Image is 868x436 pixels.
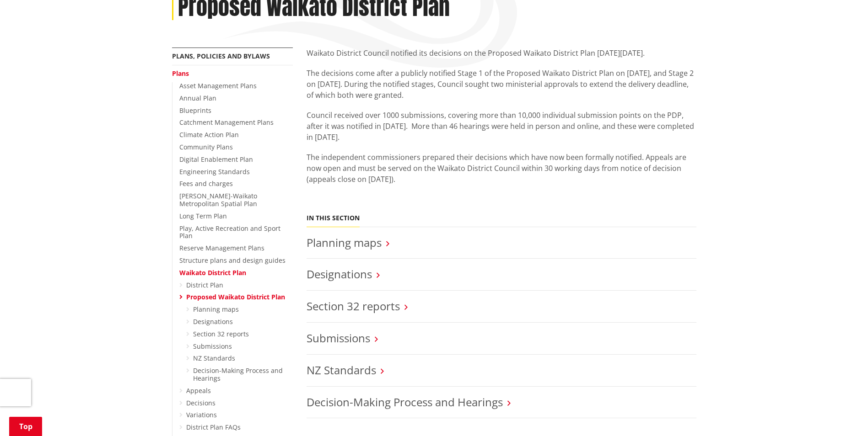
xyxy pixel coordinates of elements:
[186,386,211,395] a: Appeals
[172,52,270,60] a: Plans, policies and bylaws
[307,48,696,58] p: Waikato District Council notified its decisions on the Proposed Waikato District Plan [DATE][DATE].
[193,305,239,314] a: Planning maps
[307,394,503,409] a: Decision-Making Process and Hearings
[179,94,216,102] a: Annual Plan
[307,362,376,378] a: NZ Standards
[179,224,280,240] a: Play, Active Recreation and Sport Plan
[307,214,360,222] h5: In this section
[172,69,189,78] a: Plans
[179,106,211,115] a: Blueprints
[179,81,257,90] a: Asset Management Plans
[179,167,250,176] a: Engineering Standards
[826,398,859,431] iframe: Messenger Launcher
[179,155,253,164] a: Digital Enablement Plan
[186,410,217,419] a: Variations
[179,268,246,277] a: Waikato District Plan
[186,292,285,301] a: Proposed Waikato District Plan
[179,143,233,151] a: Community Plans
[186,423,241,431] a: District Plan FAQs
[193,366,283,383] a: Decision-Making Process and Hearings
[193,330,249,338] a: Section 32 reports
[307,330,370,346] a: Submissions
[193,342,232,351] a: Submissions
[179,191,257,208] a: [PERSON_NAME]-Waikato Metropolitan Spatial Plan
[179,212,227,220] a: Long Term Plan
[179,179,233,188] a: Fees and charges
[193,317,233,326] a: Designations
[307,298,400,314] a: Section 32 reports
[179,118,274,127] a: Catchment Management Plans
[307,110,696,143] p: Council received over 1000 submissions, covering more than 10,000 individual submission points on...
[193,354,235,362] a: NZ Standards
[186,281,223,289] a: District Plan
[307,266,372,282] a: Designations
[307,235,382,250] a: Planning maps
[179,256,286,265] a: Structure plans and design guides
[179,130,239,139] a: Climate Action Plan
[186,399,216,407] a: Decisions
[179,244,264,252] a: Reserve Management Plans
[307,68,696,101] p: The decisions come after a publicly notified Stage 1 of the Proposed Waikato District Plan on [DA...
[307,152,696,185] p: The independent commissioners prepared their decisions which have now been formally notified. App...
[9,417,42,436] a: Top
